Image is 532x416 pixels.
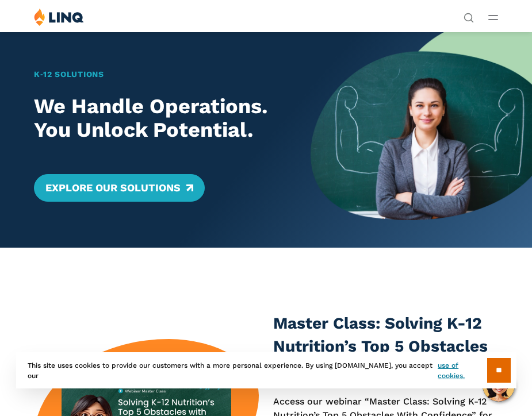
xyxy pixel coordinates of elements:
h2: We Handle Operations. You Unlock Potential. [34,95,289,142]
button: Open Search Bar [464,11,474,22]
div: This site uses cookies to provide our customers with a more personal experience. By using [DOMAIN... [16,352,516,388]
nav: Utility Navigation [464,8,474,22]
h1: K‑12 Solutions [34,68,289,80]
img: Home Banner [311,32,532,248]
a: Explore Our Solutions [34,174,205,202]
img: LINQ | K‑12 Software [34,8,84,26]
h3: Master Class: Solving K-12 Nutrition’s Top 5 Obstacles With Confidence [273,312,498,380]
a: use of cookies. [438,360,487,381]
button: Open Main Menu [488,11,498,24]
